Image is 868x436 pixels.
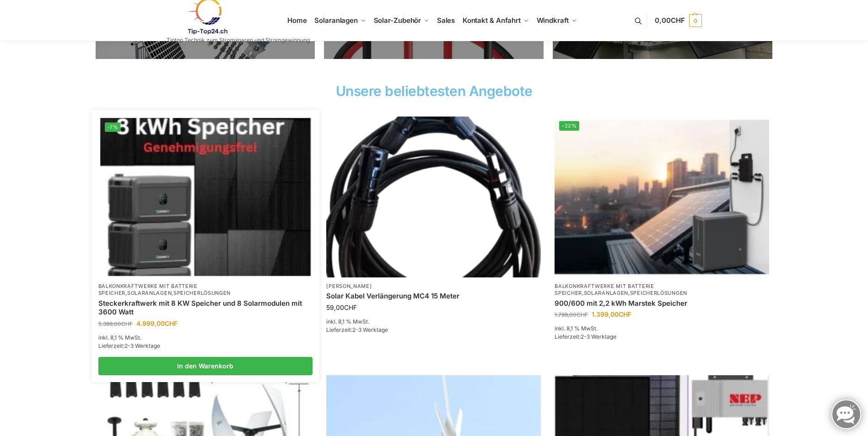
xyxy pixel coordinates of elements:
p: , , [98,283,313,297]
p: inkl. 8,1 % MwSt. [555,324,769,333]
span: 2-3 Werktage [581,333,616,340]
a: Solar Kabel Verlängerung MC4 15 Meter [326,292,541,301]
span: CHF [344,303,357,311]
span: CHF [121,320,133,327]
span: Lieferzeit: [555,333,616,340]
span: 0,00 [655,16,685,25]
span: Lieferzeit: [326,326,388,333]
a: [PERSON_NAME] [326,283,372,289]
span: CHF [577,311,588,318]
span: Lieferzeit: [98,342,160,349]
span: CHF [165,319,178,327]
p: inkl. 8,1 % MwSt. [326,318,541,326]
span: CHF [619,310,631,318]
span: 2-3 Werktage [352,326,388,333]
h2: Unsere beliebtesten Angebote [96,84,773,98]
span: Sales [437,16,455,25]
p: , , [555,283,769,297]
a: -7%Steckerkraftwerk mit 8 KW Speicher und 8 Solarmodulen mit 3600 Watt [100,118,311,276]
a: Solaranlagen [584,290,628,296]
a: Balkonkraftwerke mit Batterie Speicher [98,283,198,296]
span: Solar-Zubehör [374,16,421,25]
span: Kontakt & Anfahrt [463,16,521,25]
bdi: 59,00 [326,303,357,311]
bdi: 1.399,00 [592,310,631,318]
img: Home 6 [326,117,541,277]
a: Speicherlösungen [173,290,231,296]
a: Balkonkraftwerke mit Batterie Speicher [555,283,654,296]
bdi: 5.399,00 [98,320,133,327]
a: In den Warenkorb legen: „Steckerkraftwerk mit 8 KW Speicher und 8 Solarmodulen mit 3600 Watt“ [98,357,313,375]
span: CHF [671,16,685,25]
a: -22%Balkonkraftwerk mit Marstek Speicher [555,117,769,277]
p: Tiptop Technik zum Stromsparen und Stromgewinnung [167,37,310,43]
img: Home 7 [555,117,769,277]
bdi: 4.999,00 [136,319,178,327]
span: Windkraft [537,16,569,25]
span: 0 [689,14,702,27]
img: Home 5 [100,118,311,276]
span: Solaranlagen [314,16,358,25]
p: inkl. 8,1 % MwSt. [98,334,313,342]
a: Steckerkraftwerk mit 8 KW Speicher und 8 Solarmodulen mit 3600 Watt [98,299,313,317]
a: Solar-Verlängerungskabel [326,117,541,277]
a: Speicherlösungen [630,290,687,296]
span: 2-3 Werktage [124,342,160,349]
a: 900/600 mit 2,2 kWh Marstek Speicher [555,299,769,308]
bdi: 1.799,00 [555,311,588,318]
a: Solaranlagen [127,290,172,296]
a: 0,00CHF 0 [655,7,701,34]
